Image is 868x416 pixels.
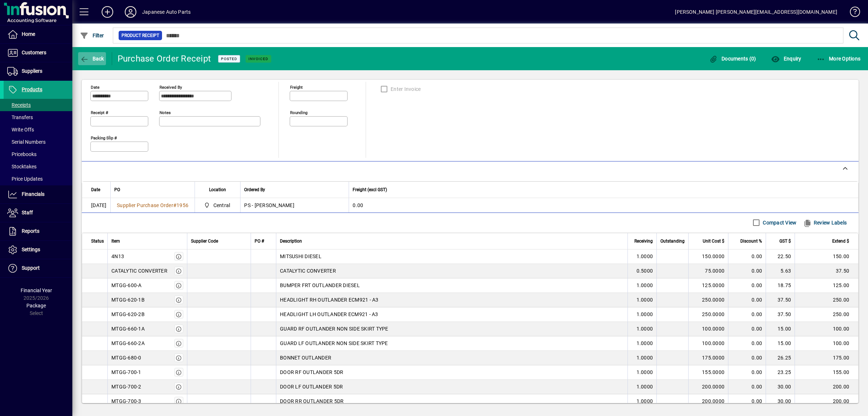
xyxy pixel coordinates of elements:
span: Serial Numbers [7,139,46,145]
mat-label: Rounding [290,110,307,115]
span: Transfers [7,114,33,120]
button: Review Labels [800,216,850,229]
span: Documents (0) [709,56,756,62]
td: 200.00 [795,380,858,394]
span: Unit Cost $ [703,237,724,245]
td: 0.00 [349,198,858,213]
td: BONNET OUTLANDER [276,351,627,365]
span: Item [111,237,120,245]
span: Filter [80,33,104,38]
span: Staff [22,210,33,215]
span: 1.0000 [637,282,653,289]
a: Serial Numbers [4,136,72,148]
span: 100.0000 [702,340,724,347]
td: 0.00 [728,293,766,307]
td: GUARD RF OUTLANDER NON SIDE SKIRT TYPE [276,322,627,336]
mat-label: Freight [290,84,303,89]
a: Home [4,25,72,43]
td: 23.25 [766,365,795,380]
span: Central [202,201,233,210]
span: 175.0000 [702,354,724,361]
td: 250.00 [795,307,858,322]
button: Add [96,5,119,18]
td: 200.00 [795,394,858,409]
span: Products [22,87,42,92]
span: Supplier Purchase Order [117,202,173,208]
span: Price Updates [7,176,43,182]
a: Settings [4,241,72,259]
td: 5.63 [766,264,795,278]
span: Product Receipt [122,32,159,39]
span: Date [91,186,100,194]
td: 15.00 [766,336,795,351]
span: 1.0000 [637,369,653,376]
td: 150.00 [795,249,858,264]
span: Pricebooks [7,151,37,157]
td: 0.00 [728,336,766,351]
span: 0.5000 [637,267,653,274]
td: [DATE] [82,198,110,213]
span: Financial Year [21,287,52,293]
td: 100.00 [795,322,858,336]
span: More Options [817,56,861,62]
td: 125.00 [795,278,858,293]
span: 250.0000 [702,296,724,303]
span: Support [22,265,40,271]
span: Reports [22,228,39,234]
span: GST $ [779,237,791,245]
span: Freight (excl GST) [353,186,387,194]
span: 1.0000 [637,325,653,332]
span: 1.0000 [637,340,653,347]
span: Suppliers [22,68,42,74]
td: 0.00 [728,278,766,293]
div: MTGG-660-2A [111,340,145,347]
div: MTGG-660-1A [111,325,145,332]
td: 0.00 [728,322,766,336]
mat-label: Receipt # [91,110,108,115]
span: 1956 [176,202,188,208]
span: Discount % [740,237,762,245]
a: Reports [4,222,72,240]
div: [PERSON_NAME] [PERSON_NAME][EMAIL_ADDRESS][DOMAIN_NAME] [675,6,837,18]
td: 175.00 [795,351,858,365]
div: Purchase Order Receipt [118,53,211,64]
span: 1.0000 [637,296,653,303]
span: Status [91,237,104,245]
span: Outstanding [660,237,685,245]
app-page-header-button: Back [72,52,112,65]
span: 125.0000 [702,282,724,289]
span: Home [22,31,35,37]
button: Documents (0) [707,52,758,65]
td: 0.00 [728,365,766,380]
span: 1.0000 [637,383,653,390]
td: 0.00 [728,394,766,409]
span: 155.0000 [702,369,724,376]
span: 1.0000 [637,398,653,405]
div: CATALYTIC CONVERTER [111,267,167,274]
div: MTGG-700-2 [111,383,141,390]
div: MTGG-680-0 [111,354,141,361]
a: Knowledge Base [844,1,859,25]
td: BUMPER FRT OUTLANDER DIESEL [276,278,627,293]
td: 22.50 [766,249,795,264]
span: # [173,202,176,208]
td: DOOR RF OUTLANDER 5DR [276,365,627,380]
span: Location [209,186,226,194]
span: Financials [22,191,44,197]
td: DOOR RR OUTLANDER 5DR [276,394,627,409]
span: Settings [22,247,40,252]
span: Receipts [7,102,31,108]
mat-label: Packing Slip # [91,135,117,140]
a: Customers [4,44,72,62]
span: Supplier Code [191,237,218,245]
span: PO # [255,237,264,245]
td: 0.00 [728,380,766,394]
span: Invoiced [248,56,268,61]
td: 15.00 [766,322,795,336]
td: 30.00 [766,394,795,409]
span: Extend $ [832,237,849,245]
span: Central [213,202,230,209]
td: 37.50 [766,293,795,307]
a: Staff [4,204,72,222]
mat-label: Notes [159,110,171,115]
